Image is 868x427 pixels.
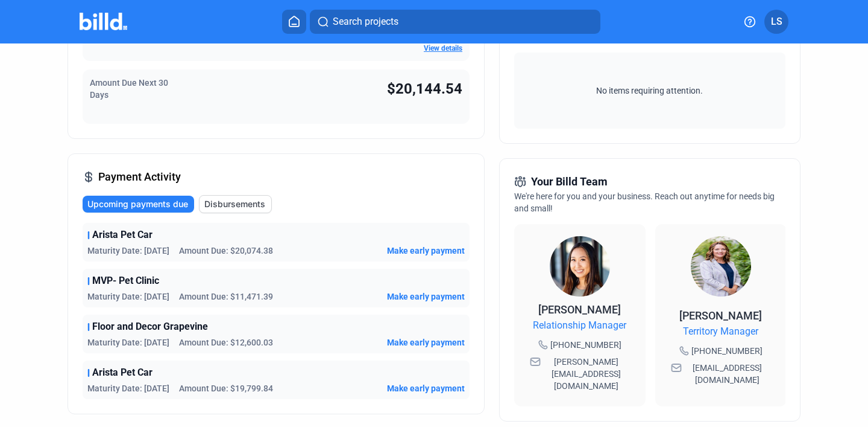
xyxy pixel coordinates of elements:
[771,14,782,29] span: LS
[550,236,610,297] img: Relationship Manager
[543,356,630,392] span: [PERSON_NAME][EMAIL_ADDRESS][DOMAIN_NAME]
[179,336,273,348] span: Amount Due: $12,600.03
[550,339,621,351] span: [PHONE_NUMBER]
[387,291,465,303] button: Make early payment
[199,195,272,213] button: Disbursements
[87,382,169,394] span: Maturity Date: [DATE]
[92,274,159,288] span: MVP- Pet Clinic
[684,362,771,386] span: [EMAIL_ADDRESS][DOMAIN_NAME]
[92,365,153,380] span: Arista Pet Car
[92,319,208,334] span: Floor and Decor Grapevine
[83,196,194,213] button: Upcoming payments due
[764,10,788,34] button: LS
[87,336,169,348] span: Maturity Date: [DATE]
[92,228,153,242] span: Arista Pet Car
[691,345,763,357] span: [PHONE_NUMBER]
[179,291,273,303] span: Amount Due: $11,471.39
[333,14,398,29] span: Search projects
[387,80,462,97] span: $20,144.54
[387,336,465,348] button: Make early payment
[691,236,751,297] img: Territory Manager
[538,303,621,316] span: [PERSON_NAME]
[514,191,775,213] span: We're here for you and your business. Reach out anytime for needs big and small!
[87,291,169,303] span: Maturity Date: [DATE]
[80,13,127,30] img: Billd Company Logo
[179,382,273,394] span: Amount Due: $19,799.84
[424,44,462,53] a: View details
[90,78,168,100] span: Amount Due Next 30 Days
[387,382,465,394] button: Make early payment
[679,309,762,322] span: [PERSON_NAME]
[310,10,600,34] button: Search projects
[87,198,188,210] span: Upcoming payments due
[98,169,181,185] span: Payment Activity
[533,318,626,333] span: Relationship Manager
[683,324,758,339] span: Territory Manager
[519,85,781,97] span: No items requiring attention.
[204,198,265,210] span: Disbursements
[179,245,273,257] span: Amount Due: $20,074.38
[387,245,465,257] button: Make early payment
[87,245,169,257] span: Maturity Date: [DATE]
[531,173,608,190] span: Your Billd Team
